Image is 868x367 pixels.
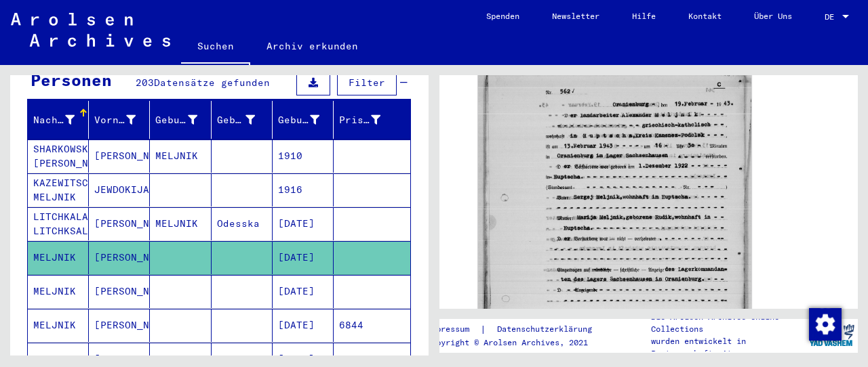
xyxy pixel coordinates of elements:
span: Datensätze gefunden [154,77,270,89]
div: Personen [31,68,112,92]
a: Archiv erkunden [250,30,374,62]
img: Arolsen_neg.svg [11,13,170,47]
div: Prisoner # [339,113,380,127]
mat-cell: LITCHKALA LITCHKSALA [28,207,89,240]
mat-cell: MELJNIK [150,207,211,240]
span: 203 [136,77,154,89]
mat-cell: MELJNIK [28,241,89,274]
div: Geburtsname [155,113,197,127]
img: yv_logo.png [806,318,857,352]
mat-cell: [PERSON_NAME] [89,207,150,240]
span: Filter [349,77,385,89]
div: Geburtsdatum [278,113,319,127]
mat-header-cell: Geburtsdatum [273,101,334,139]
mat-cell: 6844 [334,309,410,342]
div: Prisoner # [339,109,397,131]
mat-cell: 1916 [273,173,334,207]
div: Vorname [94,109,153,131]
a: Suchen [181,30,250,65]
mat-cell: MELJNIK [28,309,89,342]
mat-cell: [DATE] [273,275,334,308]
mat-cell: MELJNIK [28,275,89,308]
mat-header-cell: Vorname [89,101,150,139]
mat-cell: [DATE] [273,207,334,240]
div: Geburt‏ [217,109,272,131]
div: | [427,322,608,337]
mat-header-cell: Prisoner # [334,101,410,139]
div: Vorname [94,113,136,127]
mat-cell: [PERSON_NAME] [89,241,150,274]
div: Nachname [33,109,92,131]
mat-cell: [PERSON_NAME] [89,275,150,308]
mat-cell: Odesska [212,207,273,240]
mat-cell: ALJOJSA SHARKOWSKAJA [PERSON_NAME] MIELNIK [28,139,89,173]
span: DE [825,12,840,22]
p: Die Arolsen Archives Online-Collections [651,311,806,335]
mat-cell: 1910 [273,139,334,173]
mat-cell: [PERSON_NAME] [89,139,150,173]
p: wurden entwickelt in Partnerschaft mit [651,335,806,360]
mat-cell: KAZEWITSCH MELJNIK [28,173,89,207]
mat-cell: [DATE] [273,309,334,342]
mat-cell: MELJNIK [150,139,211,173]
mat-cell: [DATE] [273,241,334,274]
a: Datenschutzerklärung [486,322,608,337]
mat-header-cell: Geburt‏ [212,101,273,139]
mat-cell: [PERSON_NAME] [89,309,150,342]
mat-cell: JEWDOKIJA [89,173,150,207]
p: Copyright © Arolsen Archives, 2021 [427,337,608,349]
div: Geburtsdatum [278,109,336,131]
mat-header-cell: Nachname [28,101,89,139]
div: Geburt‏ [217,113,255,127]
button: Filter [337,70,397,95]
mat-header-cell: Geburtsname [150,101,211,139]
a: Impressum [427,322,480,337]
img: Zustimmung ändern [809,308,842,341]
div: Geburtsname [155,109,214,131]
div: Nachname [33,113,75,127]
